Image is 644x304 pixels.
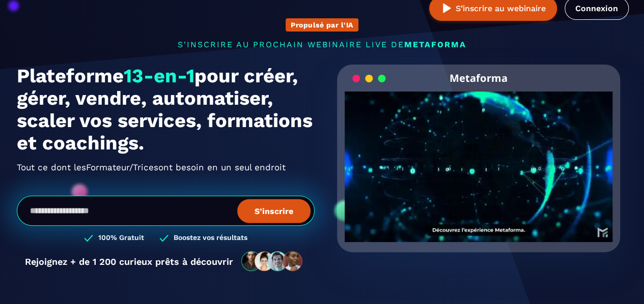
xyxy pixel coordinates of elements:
[352,74,386,83] img: loading
[86,159,158,175] span: Formateur/Trices
[404,40,466,49] span: METAFORMA
[84,233,93,243] img: checked
[440,2,453,15] img: play
[17,65,315,154] h1: Plateforme pour créer, gérer, vendre, automatiser, scaler vos services, formations et coachings.
[238,251,306,272] img: community-people
[345,92,613,225] video: Your browser does not support the video tag.
[17,159,315,175] h2: Tout ce dont les ont besoin en un seul endroit
[25,256,233,267] p: Rejoignez + de 1 200 curieux prêts à découvrir
[17,40,628,49] p: s'inscrire au prochain webinaire live de
[159,233,169,243] img: checked
[98,233,144,243] h3: 100% Gratuit
[450,65,508,92] h2: Metaforma
[124,65,194,87] span: 13-en-1
[237,199,311,223] button: S’inscrire
[174,233,247,243] h3: Boostez vos résultats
